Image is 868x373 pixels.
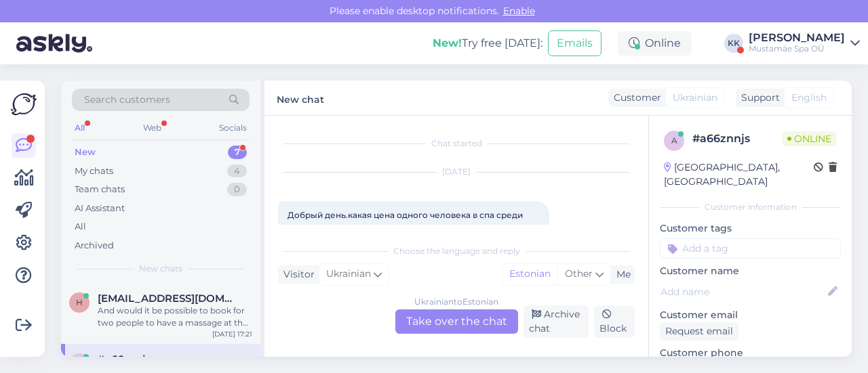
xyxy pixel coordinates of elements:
button: Emails [548,30,601,56]
div: Web [140,119,164,137]
div: All [72,119,87,137]
div: # a66znnjs [692,131,782,147]
div: Archive chat [524,305,589,338]
span: New chats [139,263,182,275]
div: Choose the language and reply [278,245,635,257]
span: happyhil22@gmail.com [98,292,239,305]
a: [PERSON_NAME]Mustamäe Spa OÜ [749,32,860,54]
div: Take over the chat [395,309,518,334]
span: Enable [499,5,539,17]
div: Customer information [660,201,841,213]
p: Customer email [660,308,841,322]
div: KK [724,34,743,53]
div: All [75,220,86,234]
span: Online [782,131,837,146]
div: Request email [660,322,738,341]
div: Me [611,267,631,282]
div: Estonian [502,264,557,284]
span: h [76,297,83,307]
div: Mustamäe Spa OÜ [749,43,845,54]
span: English [791,91,827,105]
div: [GEOGRAPHIC_DATA], [GEOGRAPHIC_DATA] [664,160,814,189]
div: Socials [216,119,250,137]
span: Search customers [84,93,170,107]
div: Online [618,31,692,56]
div: AI Assistant [75,202,125,215]
div: Support [736,91,780,105]
span: Добрый день.какая цена одного человека в спа среди недели [288,210,525,232]
div: 7 [228,146,247,159]
div: [DATE] [278,166,635,178]
p: Customer tags [660,221,841,236]
b: New! [433,37,462,49]
div: [PERSON_NAME] [749,32,845,43]
label: New chat [277,89,324,107]
div: Chat started [278,137,635,150]
div: New [75,146,96,159]
span: a [671,135,677,146]
img: Askly Logo [11,91,37,117]
p: Customer name [660,264,841,278]
div: And would it be possible to book for two people to have a massage at the same time? [98,305,252,329]
div: Block [594,305,635,338]
input: Add name [660,284,825,299]
div: [DATE] 17:21 [212,329,252,339]
p: Customer phone [660,346,841,360]
div: Customer [608,91,661,105]
div: Try free [DATE]: [433,35,542,51]
input: Add a tag [660,238,841,259]
span: Ukrainian [673,91,717,105]
div: Archived [75,239,114,253]
div: Team chats [75,183,125,196]
div: 4 [227,164,247,178]
div: Visitor [278,267,315,282]
div: My chats [75,164,113,178]
span: Ukrainian [326,267,371,282]
div: 0 [227,183,247,196]
span: Other [565,267,593,280]
div: Ukrainian to Estonian [414,296,498,308]
span: #a66znnjs [98,353,151,366]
